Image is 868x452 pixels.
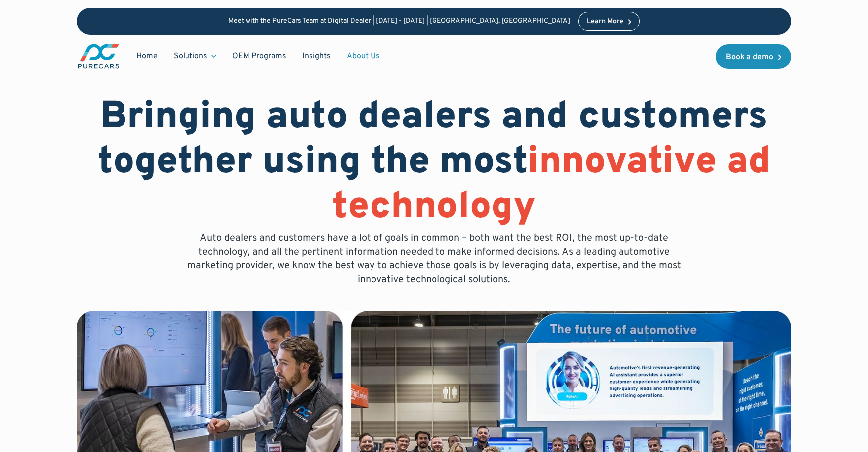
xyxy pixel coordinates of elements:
[180,231,688,287] p: Auto dealers and customers have a lot of goals in common – both want the best ROI, the most up-to...
[294,47,339,65] a: Insights
[587,18,623,25] div: Learn More
[578,12,640,31] a: Learn More
[224,47,294,65] a: OEM Programs
[726,53,773,61] div: Book a demo
[228,17,570,26] p: Meet with the PureCars Team at Digital Dealer | [DATE] - [DATE] | [GEOGRAPHIC_DATA], [GEOGRAPHIC_...
[716,44,791,69] a: Book a demo
[77,95,791,231] h1: Bringing auto dealers and customers together using the most
[166,47,224,65] div: Solutions
[128,47,166,65] a: Home
[77,43,121,70] a: main
[174,51,207,62] div: Solutions
[77,43,121,70] img: purecars logo
[332,139,771,232] span: innovative ad technology
[339,47,388,65] a: About Us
